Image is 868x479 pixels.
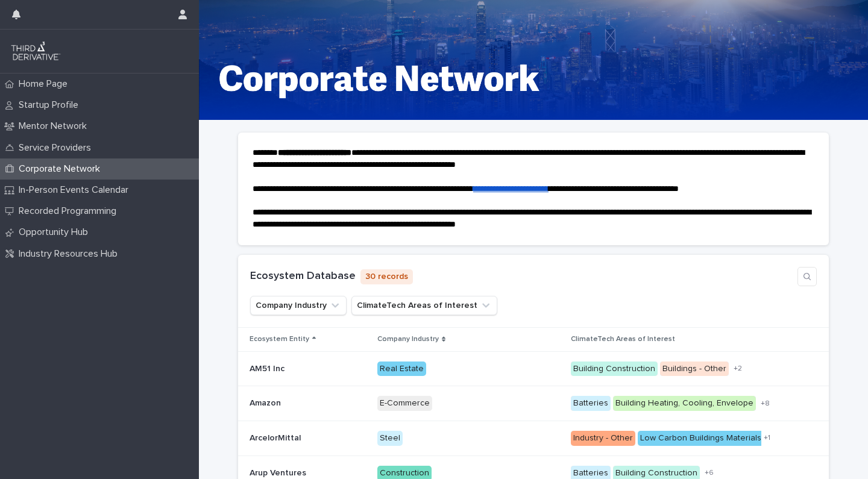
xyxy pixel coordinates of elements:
[250,362,287,374] p: AM51 Inc
[734,365,742,372] span: + 2
[571,396,611,411] div: Batteries
[761,400,770,407] span: + 8
[238,351,829,386] tr: AM51 IncAM51 Inc Real EstateBuilding ConstructionBuildings - Other+2
[14,78,77,90] p: Home Page
[571,362,658,377] div: Building Construction
[14,227,98,238] p: Opportunity Hub
[250,333,309,346] p: Ecosystem Entity
[377,396,432,411] div: E-Commerce
[250,396,283,409] p: Amazon
[571,333,675,346] p: ClimateTech Areas of Interest
[14,163,110,175] p: Corporate Network
[14,121,96,132] p: Mentor Network
[14,99,88,111] p: Startup Profile
[14,248,127,260] p: Industry Resources Hub
[250,431,303,443] p: ArcelorMittal
[360,269,413,284] p: 30 records
[638,431,764,446] div: Low Carbon Buildings Materials
[377,431,403,446] div: Steel
[660,362,729,377] div: Buildings - Other
[377,333,439,346] p: Company Industry
[250,270,356,283] h1: Ecosystem Database
[14,184,138,196] p: In-Person Events Calendar
[250,466,309,478] p: Arup Ventures
[238,386,829,421] tr: AmazonAmazon E-CommerceBatteriesBuilding Heating, Cooling, Envelope+8
[571,431,635,446] div: Industry - Other
[764,434,770,442] span: + 1
[613,396,756,411] div: Building Heating, Cooling, Envelope
[14,205,126,217] p: Recorded Programming
[705,469,714,477] span: + 6
[377,362,426,377] div: Real Estate
[10,39,62,63] img: q0dI35fxT46jIlCv2fcp
[351,296,497,315] button: ClimateTech Areas of Interest
[250,296,347,315] button: Company Industry
[238,421,829,456] tr: ArcelorMittalArcelorMittal SteelIndustry - OtherLow Carbon Buildings Materials+1
[14,142,101,154] p: Service Providers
